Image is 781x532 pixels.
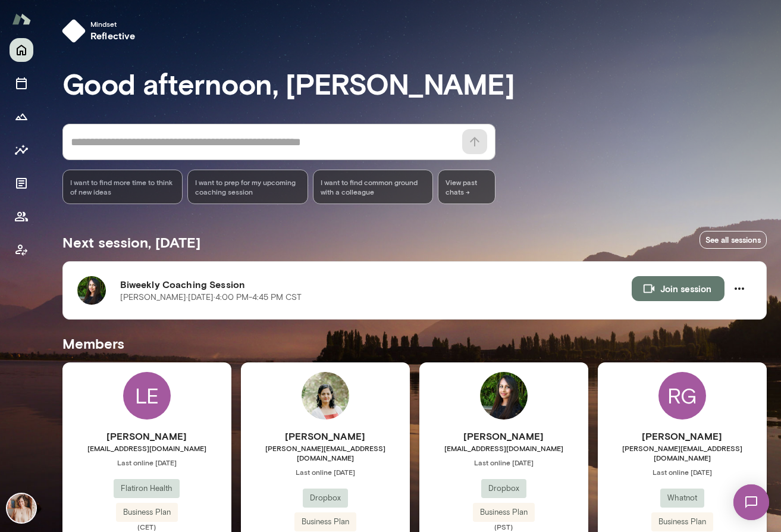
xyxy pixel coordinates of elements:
[114,483,180,495] span: Flatiron Health
[473,506,535,518] span: Business Plan
[632,276,724,301] button: Join session
[62,67,767,100] h3: Good afternoon, [PERSON_NAME]
[62,429,231,443] h6: [PERSON_NAME]
[438,170,495,204] span: View past chats ->
[12,8,31,30] img: Mento
[62,170,183,204] div: I want to find more time to think of new ideas
[419,443,588,453] span: [EMAIL_ADDRESS][DOMAIN_NAME]
[62,458,231,467] span: Last online [DATE]
[658,372,706,420] div: RG
[123,372,171,420] div: LE
[700,231,767,249] a: See all sessions
[303,492,348,504] span: Dropbox
[321,177,426,196] span: I want to find common ground with a colleague
[62,443,231,453] span: [EMAIL_ADDRESS][DOMAIN_NAME]
[90,19,136,29] span: Mindset
[62,522,231,531] span: (CET)
[241,443,410,462] span: [PERSON_NAME][EMAIL_ADDRESS][DOMAIN_NAME]
[294,516,356,528] span: Business Plan
[90,29,136,43] h6: reflective
[481,483,526,495] span: Dropbox
[651,516,713,528] span: Business Plan
[10,38,33,62] button: Home
[116,506,178,518] span: Business Plan
[120,292,302,303] p: [PERSON_NAME] · [DATE] · 4:00 PM-4:45 PM CST
[10,71,33,95] button: Sessions
[10,105,33,129] button: Growth Plan
[62,19,86,43] img: mindset
[10,171,33,195] button: Documents
[480,372,528,420] img: Harsha Aravindakshan
[62,334,767,353] h5: Members
[10,138,33,162] button: Insights
[10,238,33,262] button: Client app
[302,372,349,420] img: Geetika Singh
[62,233,200,252] h5: Next session, [DATE]
[120,277,632,292] h6: Biweekly Coaching Session
[598,443,767,462] span: [PERSON_NAME][EMAIL_ADDRESS][DOMAIN_NAME]
[195,177,300,196] span: I want to prep for my upcoming coaching session
[598,467,767,477] span: Last online [DATE]
[660,492,704,504] span: Whatnot
[57,14,145,48] button: Mindsetreflective
[419,522,588,531] span: (PST)
[313,170,434,204] div: I want to find common ground with a colleague
[70,177,175,196] span: I want to find more time to think of new ideas
[187,170,308,204] div: I want to prep for my upcoming coaching session
[10,205,33,229] button: Members
[419,458,588,467] span: Last online [DATE]
[598,429,767,443] h6: [PERSON_NAME]
[241,429,410,443] h6: [PERSON_NAME]
[7,494,36,522] img: Nancy Alsip
[419,429,588,443] h6: [PERSON_NAME]
[241,467,410,477] span: Last online [DATE]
